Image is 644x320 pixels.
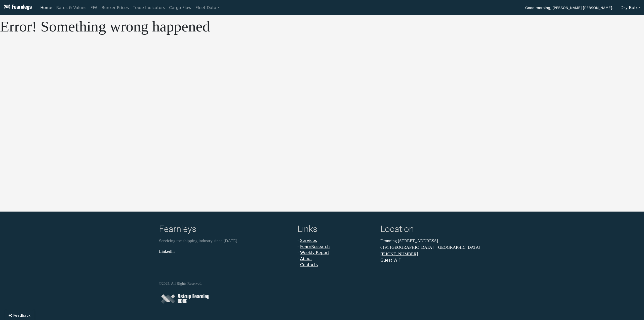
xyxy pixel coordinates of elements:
p: 0191 [GEOGRAPHIC_DATA] | [GEOGRAPHIC_DATA] [380,244,485,251]
span: Good morning, [PERSON_NAME] [PERSON_NAME]. [525,4,613,13]
a: FearnResearch [300,244,330,249]
a: Weekly Report [300,250,329,255]
button: Guest WiFi [380,257,401,263]
a: Rates & Values [54,3,89,13]
small: © 2025 . All Rights Reserved. [159,281,202,286]
p: Servicing the shipping industry since [DATE] [159,238,291,244]
li: - [297,256,374,262]
a: [PHONE_NUMBER] [380,252,418,256]
button: Dry Bulk [617,3,644,13]
a: Bunker Prices [99,3,131,13]
a: About [300,256,312,261]
a: FFA [89,3,100,13]
a: Home [38,3,54,13]
p: Dronning [STREET_ADDRESS] [380,238,485,244]
h4: Location [380,224,485,236]
a: Fleet Data [193,3,221,13]
h4: Fearnleys [159,224,291,236]
a: Contacts [300,262,318,267]
h4: Links [297,224,374,236]
img: Fearnleys Logo [3,5,32,11]
li: - [297,250,374,256]
li: - [297,262,374,268]
li: - [297,238,374,244]
a: Cargo Flow [167,3,193,13]
a: Services [300,238,317,243]
a: LinkedIn [159,249,175,254]
a: Trade Indicators [131,3,167,13]
li: - [297,244,374,250]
